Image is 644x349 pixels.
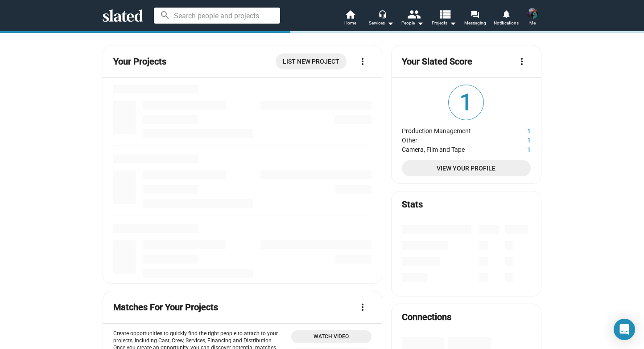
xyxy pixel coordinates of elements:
[357,56,368,67] mat-icon: more_vert
[366,9,397,28] button: Services
[438,8,451,20] mat-icon: view_list
[409,160,524,176] span: View Your Profile
[522,6,543,29] button: Nicole SellMe
[113,56,166,68] mat-card-title: Your Projects
[432,18,456,28] span: Projects
[428,9,459,28] button: Projects
[497,125,531,134] dd: 1
[378,10,386,18] mat-icon: headset_mic
[113,301,218,313] mat-card-title: Matches For Your Projects
[334,9,366,28] a: Home
[154,8,280,24] input: Search people and projects
[283,53,339,69] span: List New Project
[464,18,486,28] span: Messaging
[344,18,356,28] span: Home
[402,311,451,323] mat-card-title: Connections
[402,160,531,176] a: View Your Profile
[402,144,497,153] dt: Camera, Film and Tape
[447,18,458,28] mat-icon: arrow_drop_down
[497,144,531,153] dd: 1
[402,199,423,211] mat-card-title: Stats
[407,8,420,20] mat-icon: people
[276,53,347,69] a: List New Project
[345,9,355,20] mat-icon: home
[494,18,519,28] span: Notifications
[497,134,531,144] dd: 1
[402,125,497,134] dt: Production Management
[449,85,483,120] span: 1
[491,9,522,28] a: Notifications
[297,332,366,341] span: Watch Video
[385,18,396,28] mat-icon: arrow_drop_down
[529,18,536,28] span: Me
[415,18,425,28] mat-icon: arrow_drop_down
[502,9,510,18] mat-icon: notifications
[516,56,527,67] mat-icon: more_vert
[459,9,491,28] a: Messaging
[402,56,472,68] mat-card-title: Your Slated Score
[402,134,497,144] dt: Other
[369,18,394,28] div: Services
[614,319,635,340] div: Open Intercom Messenger
[397,9,428,28] button: People
[527,8,538,19] img: Nicole Sell
[471,10,479,18] mat-icon: forum
[401,18,424,28] div: People
[357,302,368,312] mat-icon: more_vert
[291,330,372,343] button: Open 'Opportunities Intro Video' dialog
